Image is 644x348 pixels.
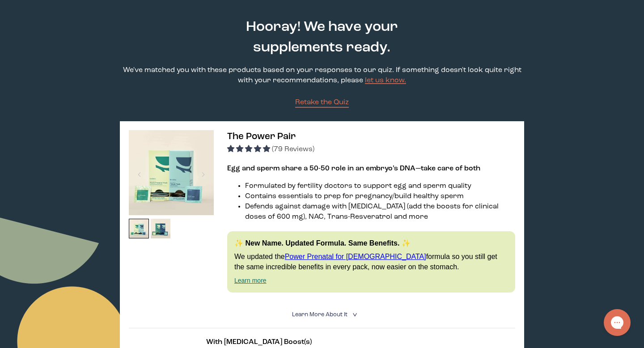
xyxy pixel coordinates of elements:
[292,310,352,319] summary: Learn More About it <
[201,17,443,58] h2: Hooray! We have your supplements ready.
[234,252,508,272] p: We updated the formula so you still get the same incredible benefits in every pack, now easier on...
[295,99,349,106] span: Retake the Quiz
[295,98,349,108] a: Retake the Quiz
[292,312,347,318] span: Learn More About it
[599,306,635,339] iframe: Gorgias live chat messenger
[245,202,515,222] li: Defends against damage with [MEDICAL_DATA] (add the boosts for clinical doses of 600 mg), NAC, Tr...
[350,312,358,317] i: <
[245,181,515,191] li: Formulated by fertility doctors to support egg and sperm quality
[234,239,411,247] strong: ✨ New Name. Updated Formula. Same Benefits. ✨
[129,130,214,215] img: thumbnail image
[227,165,480,172] strong: Egg and sperm share a 50-50 role in an embryo’s DNA—take care of both
[151,219,171,239] img: thumbnail image
[206,337,438,348] p: With [MEDICAL_DATA] Boost(s)
[365,77,406,84] a: let us know.
[272,146,314,153] span: (79 Reviews)
[234,277,267,284] a: Learn more
[245,191,515,202] li: Contains essentials to prep for pregnancy/build healthy sperm
[285,253,426,260] a: Power Prenatal for [DEMOGRAPHIC_DATA]
[227,132,296,141] span: The Power Pair
[129,219,149,239] img: thumbnail image
[120,65,524,86] p: We've matched you with these products based on your responses to our quiz. If something doesn't l...
[227,146,272,153] span: 4.92 stars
